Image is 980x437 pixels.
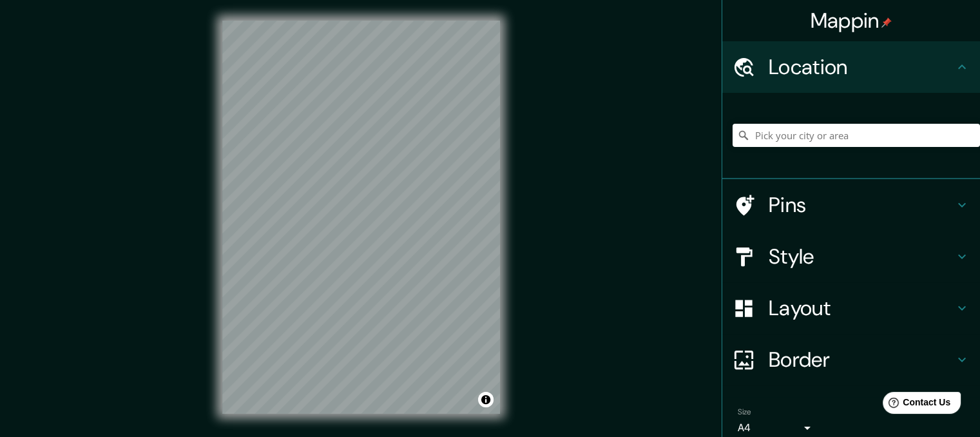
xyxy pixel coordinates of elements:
div: Location [722,41,980,93]
div: Border [722,334,980,385]
h4: Border [769,347,954,373]
h4: Layout [769,295,954,321]
h4: Mappin [811,8,892,34]
h4: Style [769,244,954,269]
div: Pins [722,179,980,231]
img: pin-icon.png [881,17,892,28]
h4: Location [769,54,954,80]
canvas: Map [222,21,500,414]
div: Style [722,231,980,282]
input: Pick your city or area [733,124,980,147]
label: Size [738,407,751,418]
iframe: Help widget launcher [865,387,966,423]
div: Layout [722,282,980,334]
button: Toggle attribution [478,392,494,407]
h4: Pins [769,192,954,218]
